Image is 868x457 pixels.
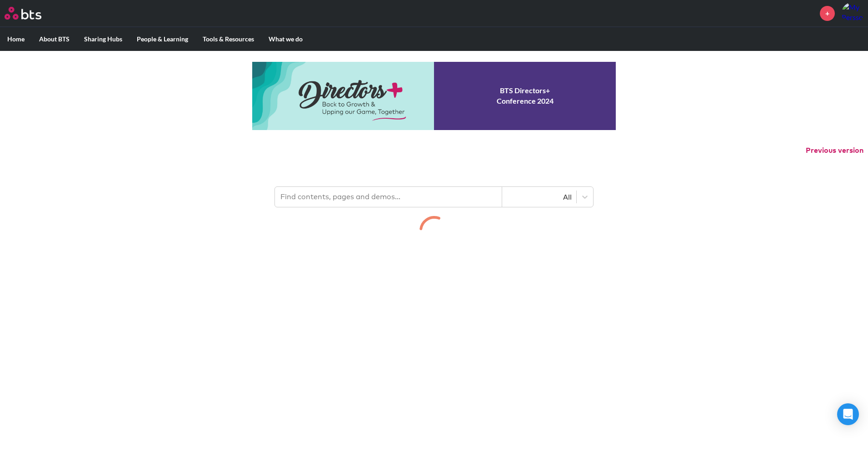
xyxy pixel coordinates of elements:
label: Sharing Hubs [77,27,130,51]
div: Open Intercom Messenger [837,403,859,425]
label: About BTS [32,27,77,51]
a: Conference 2024 [252,62,616,130]
a: + [820,6,835,21]
button: Previous version [806,146,863,156]
label: What we do [261,27,310,51]
a: Profile [842,2,863,24]
img: BTS Logo [5,7,41,20]
label: Tools & Resources [195,27,261,51]
div: All [507,192,572,202]
img: My Persson [842,2,863,24]
label: People & Learning [130,27,195,51]
input: Find contents, pages and demos... [275,187,502,207]
a: Go home [5,7,58,20]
